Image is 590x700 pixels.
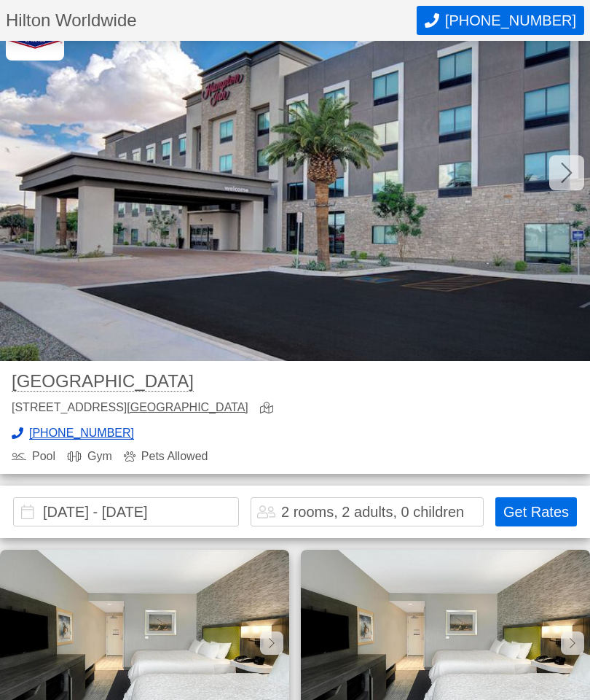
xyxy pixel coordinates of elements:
[417,6,584,35] button: Call
[13,497,239,526] input: Choose Dates
[281,505,464,519] div: 2 rooms, 2 adults, 0 children
[12,402,248,416] div: [STREET_ADDRESS]
[67,451,112,462] div: Gym
[6,12,417,29] h1: Hilton Worldwide
[260,402,279,416] a: view map
[127,401,248,413] a: [GEOGRAPHIC_DATA]
[495,497,577,526] button: Get Rates
[445,12,576,29] span: [PHONE_NUMBER]
[124,451,208,462] div: Pets Allowed
[12,451,55,462] div: Pool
